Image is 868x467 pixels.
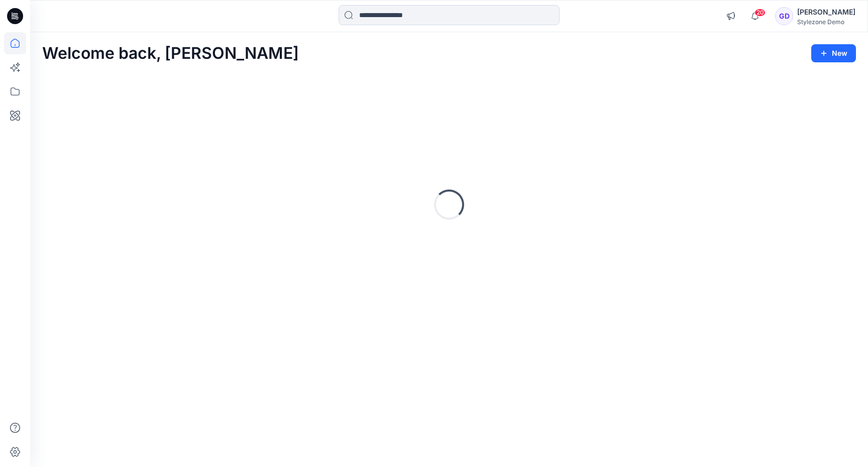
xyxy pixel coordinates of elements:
[754,9,766,17] span: 20
[797,6,855,18] div: [PERSON_NAME]
[775,7,793,25] div: GD
[811,44,856,62] button: New
[797,18,855,26] div: Stylezone Demo
[42,44,299,63] h2: Welcome back, [PERSON_NAME]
